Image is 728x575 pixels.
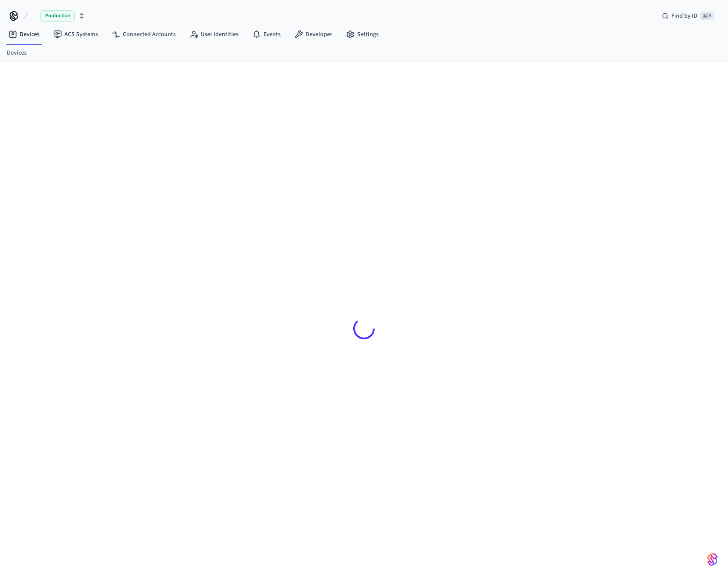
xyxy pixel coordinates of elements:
a: Devices [7,49,27,58]
div: Find by ID⌘ K [655,8,721,24]
a: Connected Accounts [105,27,183,42]
a: Developer [288,27,339,42]
span: Production [40,10,75,22]
span: ⌘ K [700,12,714,20]
a: Settings [339,27,385,42]
img: SeamLogoGradient.69752ec5.svg [707,553,718,566]
a: Events [245,27,288,42]
a: User Identities [183,27,245,42]
a: Devices [2,27,46,42]
span: Find by ID [671,12,697,20]
a: ACS Systems [46,27,105,42]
